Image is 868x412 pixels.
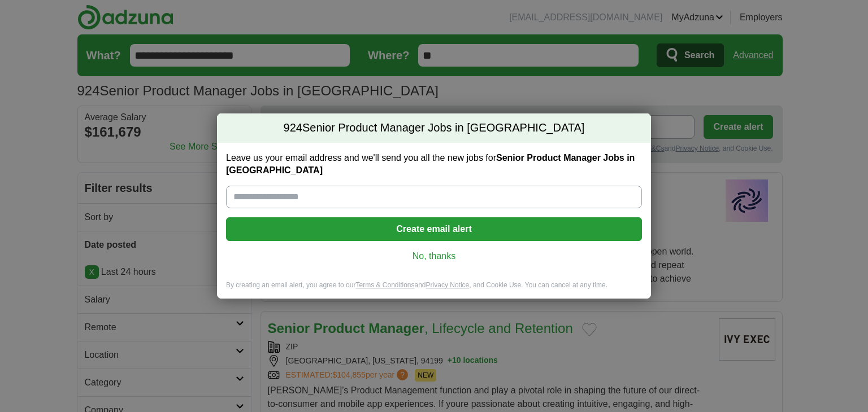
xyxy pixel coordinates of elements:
label: Leave us your email address and we'll send you all the new jobs for [226,152,642,177]
span: 924 [284,120,302,136]
a: Terms & Conditions [355,281,414,289]
a: Privacy Notice [426,281,470,289]
h2: Senior Product Manager Jobs in [GEOGRAPHIC_DATA] [217,113,651,143]
a: No, thanks [235,250,633,262]
div: By creating an email alert, you agree to our and , and Cookie Use. You can cancel at any time. [217,280,651,299]
strong: Senior Product Manager Jobs in [GEOGRAPHIC_DATA] [226,153,635,175]
button: Create email alert [226,217,642,241]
